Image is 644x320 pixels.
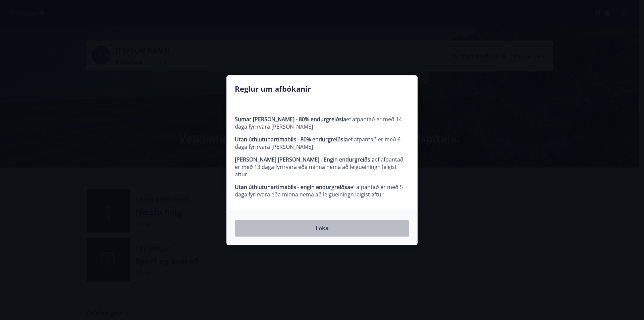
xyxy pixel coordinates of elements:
h4: Reglur um afbókanir [235,84,409,94]
strong: [PERSON_NAME] [PERSON_NAME] - Engin endurgreiðsla [235,156,375,163]
p: ef afpantað er með 13 daga fyrirvara eða minna nema að leigueiningn leigist aftur [235,156,409,178]
p: ef afpantað er með 5 daga fyrirvara eða minna nema að leigueiningn leigist aftur [235,183,409,198]
button: Loka [235,220,409,237]
p: ef afpantað er með 6 daga fyrirvara [PERSON_NAME] [235,136,409,150]
strong: Utan úthlutunartímabils - 80% endurgreiðsla [235,136,348,143]
p: ef afpantað er með 14 daga fyrirvara [PERSON_NAME] [235,116,409,130]
strong: Utan úthlutunartímabils - engin endurgreiðsa [235,183,350,191]
strong: Sumar [PERSON_NAME] - 80% endurgreiðsla [235,116,346,123]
